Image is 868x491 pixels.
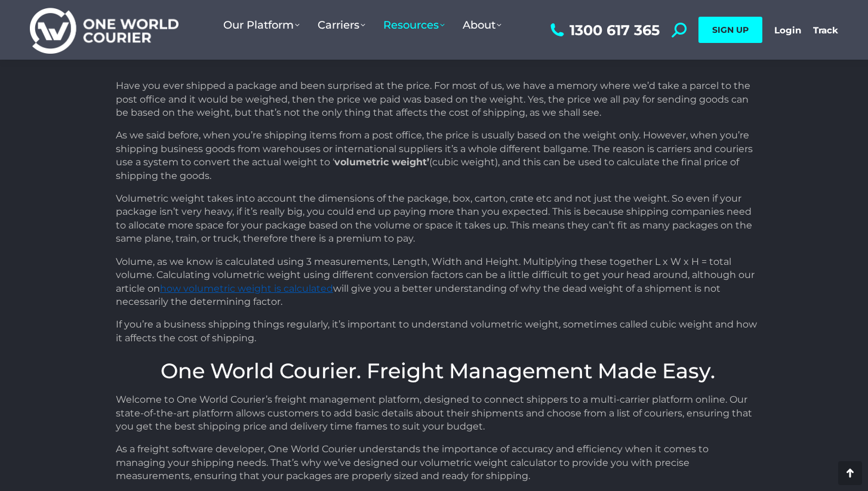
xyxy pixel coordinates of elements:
p: As we said before, when you’re shipping items from a post office, the price is usually based on t... [116,129,758,183]
span: Our Platform [223,18,300,32]
a: Carriers [309,7,374,44]
p: Have you ever shipped a package and been surprised at the price. For most of us, we have a memory... [116,79,758,119]
span: SIGN UP [712,24,749,35]
span: will give you a better understanding of why the dead weight of a shipment is not necessarily the ... [116,283,721,307]
a: Resources [374,7,454,44]
img: One World Courier [30,6,178,54]
span: Carriers [318,18,365,32]
span: About [463,18,501,32]
p: As a freight software developer, One World Courier understands the importance of accuracy and eff... [116,443,760,483]
a: how volumetric weight is calculated [160,283,333,294]
h2: One World Courier. Freight Management Made Easy. [116,360,760,381]
p: Welcome to One World Courier’s freight management platform, designed to connect shippers to a mul... [116,393,760,433]
span: Resources [383,18,445,32]
p: Volumetric weight takes into account the dimensions of the package, box, carton, crate etc and no... [116,192,758,246]
p: I [116,318,758,345]
p: Volume, as we know is calculated using 3 measurements, Length, Width and Height. Multiplying thes... [116,255,758,309]
a: About [454,7,510,44]
a: Login [774,24,801,36]
span: f you’re a business shipping things regularly, it’s important to understand volumetric weight, so... [116,319,757,343]
strong: volumetric weight’ [334,156,429,168]
a: 1300 617 365 [547,23,660,38]
a: Our Platform [214,7,309,44]
a: Track [813,24,838,36]
a: SIGN UP [698,17,762,43]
